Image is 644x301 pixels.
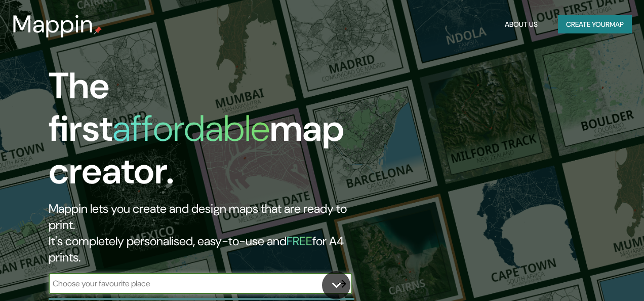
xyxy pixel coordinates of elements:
[49,65,371,201] h1: The first map creator.
[49,201,371,266] h2: Mappin lets you create and design maps that are ready to print. It's completely personalised, eas...
[12,10,94,39] h3: Mappin
[94,26,102,34] img: mappin-pin
[287,233,312,249] h5: FREE
[49,278,332,289] input: Choose your favourite place
[112,105,270,152] h1: affordable
[558,15,632,34] button: Create yourmap
[501,15,542,34] button: About Us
